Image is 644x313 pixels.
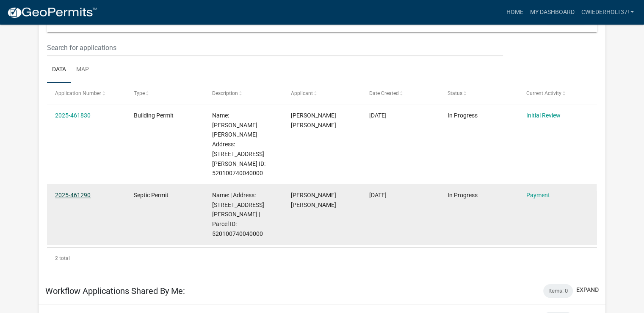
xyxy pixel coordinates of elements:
[125,83,204,103] datatable-header-cell: Type
[526,112,561,119] a: Initial Review
[576,285,599,294] button: expand
[71,56,94,84] a: Map
[291,112,336,129] span: Colby Alan Wiederholt
[448,192,478,198] span: In Progress
[526,192,550,198] a: Payment
[291,90,313,96] span: Applicant
[45,286,185,296] h5: Workflow Applications Shared By Me:
[282,83,361,103] datatable-header-cell: Applicant
[448,90,462,96] span: Status
[204,83,282,103] datatable-header-cell: Description
[134,192,169,198] span: Septic Permit
[543,284,573,298] div: Items: 0
[439,83,518,103] datatable-header-cell: Status
[578,4,637,20] a: CWiederholt37!
[448,112,478,119] span: In Progress
[55,90,101,96] span: Application Number
[361,83,439,103] datatable-header-cell: Date Created
[526,4,578,20] a: My Dashboard
[134,90,145,96] span: Type
[369,90,399,96] span: Date Created
[55,192,91,198] a: 2025-461290
[526,90,561,96] span: Current Activity
[212,90,238,96] span: Description
[212,112,265,177] span: Name: Colby Alan Wiederholt Address: 2331 CLARK TOWER RD Parcel ID: 520100740040000
[369,112,387,119] span: 08/11/2025
[291,192,336,208] span: Colby Alan Wiederholt
[503,4,526,20] a: Home
[47,56,71,84] a: Data
[212,192,264,237] span: Name: | Address: 2331 CLARK TOWER RD | Parcel ID: 520100740040000
[55,112,91,119] a: 2025-461830
[47,39,503,56] input: Search for applications
[369,192,387,198] span: 08/08/2025
[47,83,125,103] datatable-header-cell: Application Number
[47,248,597,269] div: 2 total
[518,83,597,103] datatable-header-cell: Current Activity
[134,112,174,119] span: Building Permit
